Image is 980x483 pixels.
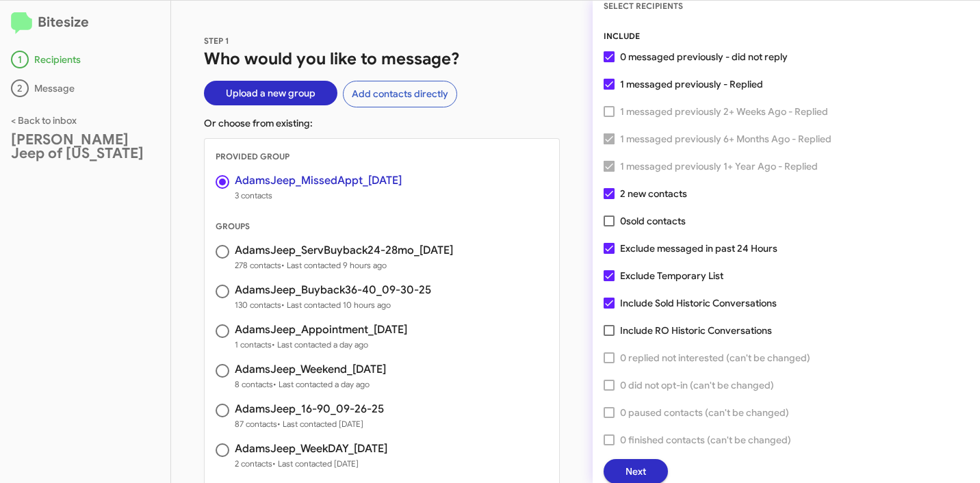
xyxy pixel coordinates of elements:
[11,114,77,127] a: < Back to inbox
[272,458,359,469] span: • Last contacted [DATE]
[204,48,560,70] h1: Who would you like to message?
[281,300,391,310] span: • Last contacted 10 hours ago
[277,419,363,429] span: • Last contacted [DATE]
[235,245,453,256] h3: AdamsJeep_ServBuyback24-28mo_[DATE]
[11,12,159,34] h2: Bitesize
[604,29,969,43] div: INCLUDE
[11,79,29,97] div: 2
[235,457,387,471] span: 2 contacts
[620,76,763,92] span: 1 messaged previously - Replied
[11,133,159,160] div: [PERSON_NAME] Jeep of [US_STATE]
[11,12,32,34] img: logo-minimal.svg
[235,443,387,454] h3: AdamsJeep_WeekDAY_[DATE]
[11,51,159,68] div: Recipients
[235,338,407,352] span: 1 contacts
[626,215,686,227] span: sold contacts
[11,51,29,68] div: 1
[205,220,559,233] div: GROUPS
[620,267,723,284] span: Exclude Temporary List
[281,260,387,270] span: • Last contacted 9 hours ago
[620,49,788,65] span: 0 messaged previously - did not reply
[273,379,370,389] span: • Last contacted a day ago
[620,322,772,339] span: Include RO Historic Conversations
[235,189,402,203] span: 3 contacts
[620,103,828,120] span: 1 messaged previously 2+ Weeks Ago - Replied
[235,378,386,391] span: 8 contacts
[604,1,683,11] span: SELECT RECIPIENTS
[235,298,431,312] span: 130 contacts
[235,324,407,335] h3: AdamsJeep_Appointment_[DATE]
[204,116,560,130] p: Or choose from existing:
[235,285,431,296] h3: AdamsJeep_Buyback36-40_09-30-25
[235,404,384,415] h3: AdamsJeep_16-90_09-26-25
[11,79,159,97] div: Message
[620,404,789,421] span: 0 paused contacts (can't be changed)
[235,175,402,186] h3: AdamsJeep_MissedAppt_[DATE]
[343,81,457,107] button: Add contacts directly
[272,339,368,350] span: • Last contacted a day ago
[620,213,686,229] span: 0
[235,417,384,431] span: 87 contacts
[226,81,315,105] span: Upload a new group
[205,150,559,164] div: PROVIDED GROUP
[620,131,831,147] span: 1 messaged previously 6+ Months Ago - Replied
[204,81,337,105] button: Upload a new group
[620,377,774,393] span: 0 did not opt-in (can't be changed)
[620,185,687,202] span: 2 new contacts
[620,240,777,257] span: Exclude messaged in past 24 Hours
[620,432,791,448] span: 0 finished contacts (can't be changed)
[204,36,229,46] span: STEP 1
[620,158,818,174] span: 1 messaged previously 1+ Year Ago - Replied
[235,364,386,375] h3: AdamsJeep_Weekend_[DATE]
[620,350,810,366] span: 0 replied not interested (can't be changed)
[620,295,777,311] span: Include Sold Historic Conversations
[235,259,453,272] span: 278 contacts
